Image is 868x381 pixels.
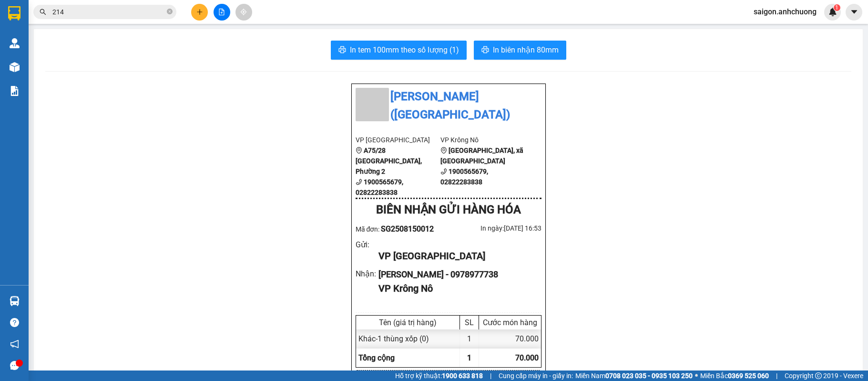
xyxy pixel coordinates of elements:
[828,8,837,16] img: icon-new-feature
[835,4,838,11] span: 1
[846,4,862,21] button: caret-down
[467,353,471,362] span: 1
[10,296,20,306] img: warehouse-icon
[331,41,467,60] button: printerIn tem 100mm theo số lượng (1)
[815,372,822,379] span: copyright
[378,281,533,296] div: VP Krông Nô
[440,168,447,175] span: phone
[850,8,858,16] span: caret-down
[575,370,693,381] span: Miền Nam
[440,168,488,186] b: 1900565679, 02822283838
[440,147,523,165] b: [GEOGRAPHIC_DATA], xã [GEOGRAPHIC_DATA]
[358,334,429,343] span: Khác - 1 thùng xốp (0)
[191,4,208,21] button: plus
[218,9,225,15] span: file-add
[356,268,379,280] div: Nhận :
[214,4,230,21] button: file-add
[378,249,533,264] div: VP [GEOGRAPHIC_DATA]
[440,147,447,154] span: environment
[40,9,46,15] span: search
[493,44,559,56] span: In biên nhận 80mm
[356,135,441,145] li: VP [GEOGRAPHIC_DATA]
[462,318,476,327] div: SL
[10,62,20,72] img: warehouse-icon
[10,318,19,327] span: question-circle
[395,370,483,381] span: Hỗ trợ kỹ thuật:
[474,41,566,60] button: printerIn biên nhận 80mm
[460,329,479,348] div: 1
[167,8,173,17] span: close-circle
[358,353,395,362] span: Tổng cộng
[381,224,434,233] span: SG2508150012
[10,339,19,349] span: notification
[515,353,539,362] span: 70.000
[481,46,489,55] span: printer
[196,9,203,15] span: plus
[605,372,693,380] strong: 0708 023 035 - 0935 103 250
[479,329,541,348] div: 70.000
[356,223,449,235] div: Mã đơn:
[356,147,362,154] span: environment
[167,9,173,14] span: close-circle
[240,9,247,15] span: aim
[10,38,20,48] img: warehouse-icon
[834,4,840,11] sup: 1
[490,370,491,381] span: |
[350,44,459,56] span: In tem 100mm theo số lượng (1)
[481,318,539,327] div: Cước món hàng
[52,7,165,17] input: Tìm tên, số ĐT hoặc mã đơn
[356,178,403,196] b: 1900565679, 02822283838
[358,318,457,327] div: Tên (giá trị hàng)
[442,372,483,380] strong: 1900 633 818
[356,179,362,185] span: phone
[10,86,20,96] img: solution-icon
[695,374,698,378] span: ⚪️
[499,370,573,381] span: Cung cấp máy in - giấy in:
[746,6,824,18] span: saigon.anhchuong
[356,239,379,251] div: Gửi :
[378,268,533,281] div: [PERSON_NAME] - 0978977738
[440,135,526,145] li: VP Krông Nô
[449,223,541,233] div: In ngày: [DATE] 16:53
[235,4,252,21] button: aim
[8,6,20,21] img: logo-vxr
[356,147,422,175] b: A75/28 [GEOGRAPHIC_DATA], Phường 2
[776,370,777,381] span: |
[728,372,769,380] strong: 0369 525 060
[700,370,769,381] span: Miền Bắc
[338,46,346,55] span: printer
[10,361,19,370] span: message
[356,88,541,124] li: [PERSON_NAME] ([GEOGRAPHIC_DATA])
[356,201,541,219] div: BIÊN NHẬN GỬI HÀNG HÓA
